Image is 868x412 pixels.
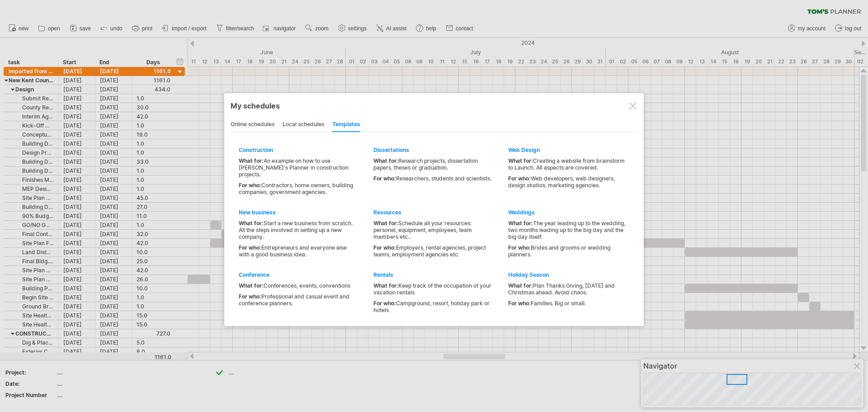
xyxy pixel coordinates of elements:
[508,220,533,227] span: What for:
[239,244,261,251] span: For who:
[373,271,491,278] div: Rentals
[508,282,626,296] div: Plan Thanks Giving, [DATE] and Christmas ahead. Avoid chaos.
[508,220,626,240] div: The year leading up to the wedding, two months leading up to the big day and the big day itself.
[231,101,637,110] div: My schedules
[239,244,357,258] div: Entrepreneurs and everyone else with a good business idea.
[373,282,491,296] div: Keep track of the occupation of your vacation rentals
[373,175,396,182] span: For who:
[332,118,360,132] div: templates
[239,182,357,195] div: Contractors, home owners, building companies, government agencies.
[239,209,357,216] div: New business
[508,300,626,307] div: Families. Big or small.
[283,118,324,132] div: local schedules
[508,147,626,153] div: Web Design
[373,244,396,251] span: For who:
[508,300,531,307] span: For who:
[239,293,357,307] div: Professional and casual event and conference planners.
[508,282,533,289] span: What for:
[508,244,531,251] span: For who:
[373,157,398,164] span: What for:
[239,293,261,300] span: For who:
[508,157,626,171] div: Creating a website from brainstorm to Launch. All aspects are covered.
[373,220,398,227] span: What for:
[508,157,533,164] span: What for:
[373,300,491,313] div: Campground, resort, holiday park or hotels
[373,157,491,171] div: Research projects, dissertation papers, theses or graduation.
[373,244,491,258] div: Employers, rental agencies, project teams, employment agencies etc.
[508,175,626,189] div: Web developers, web designers, design studios, marketing agencies.
[239,182,261,189] span: For who:
[373,209,491,216] div: Resources
[508,175,531,182] span: For who:
[239,157,357,178] div: An example on how to use [PERSON_NAME]'s Planner in construction projects.
[508,244,626,258] div: Brides and grooms or wedding planners.
[239,157,264,164] span: What for:
[508,271,626,278] div: Holiday Season
[373,220,491,240] div: Schedule all your resources: personel, equipment, employees, team members etc..
[239,220,264,227] span: What for:
[239,282,264,289] span: What for:
[373,300,396,307] span: For who:
[231,118,274,132] div: online schedules
[239,147,357,153] div: Construction
[239,282,357,289] div: Conferences, events, conventions
[239,220,357,240] div: Start a new business from scratch. All the steps involved in setting up a new company.
[373,282,398,289] span: What for:
[239,271,357,278] div: Conference
[373,147,491,153] div: Dissertations
[373,175,491,182] div: Researchers, students and scientists.
[508,209,626,216] div: Weddings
